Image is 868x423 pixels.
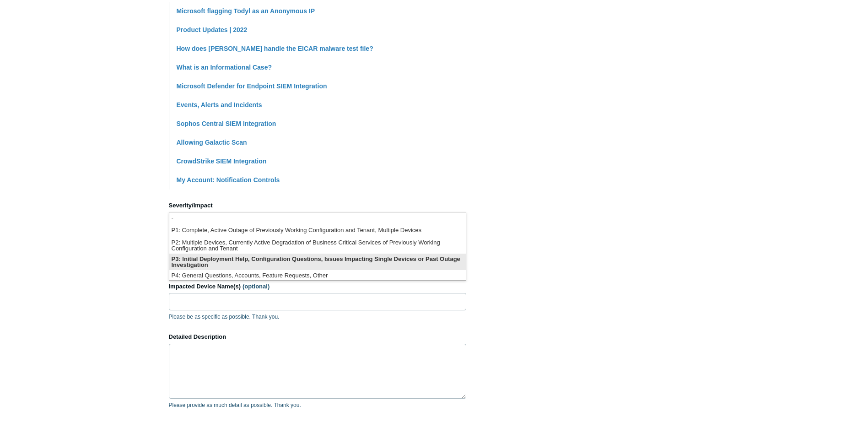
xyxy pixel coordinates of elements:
[177,82,327,90] a: Microsoft Defender for Endpoint SIEM Integration
[177,120,276,127] a: Sophos Central SIEM Integration
[177,139,247,146] a: Allowing Galactic Scan
[169,201,466,210] label: Severity/Impact
[169,401,466,409] p: Please provide as much detail as possible. Thank you.
[177,7,315,15] a: Microsoft flagging Todyl as an Anonymous IP
[169,313,466,321] p: Please be as specific as possible. Thank you.
[177,45,373,52] a: How does [PERSON_NAME] handle the EICAR malware test file?
[177,26,248,33] a: Product Updates | 2022
[169,254,466,270] li: P3: Initial Deployment Help, Configuration Questions, Issues Impacting Single Devices or Past Out...
[169,225,466,237] li: P1: Complete, Active Outage of Previously Working Configuration and Tenant, Multiple Devices
[169,332,466,342] label: Detailed Description
[177,101,262,108] a: Events, Alerts and Incidents
[169,282,466,291] label: Impacted Device Name(s)
[169,212,466,225] li: -
[177,176,280,184] a: My Account: Notification Controls
[243,283,270,290] span: (optional)
[169,270,466,282] li: P4: General Questions, Accounts, Feature Requests, Other
[177,157,267,165] a: CrowdStrike SIEM Integration
[177,64,272,71] a: What is an Informational Case?
[169,237,466,254] li: P2: Multiple Devices, Currently Active Degradation of Business Critical Services of Previously Wo...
